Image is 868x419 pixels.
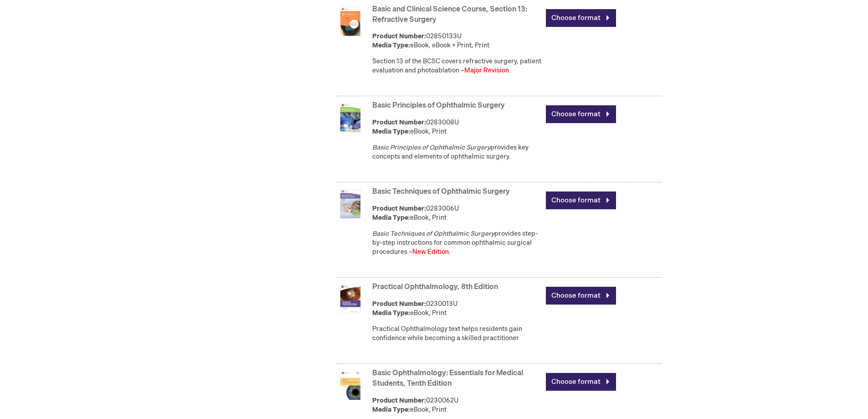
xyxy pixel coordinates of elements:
[464,67,509,74] font: Major Revision
[372,369,523,388] a: Basic Ophthalmology: Essentials for Medical Students, Tenth Edition
[336,285,365,314] img: Practical Ophthalmology, 8th Edition
[372,283,498,291] a: Practical Ophthalmology, 8th Edition
[546,105,616,123] a: Choose format
[372,309,410,317] strong: Media Type:
[372,300,541,318] div: 0230013U eBook, Print
[336,7,365,36] img: Basic and Clinical Science Course, Section 13: Refractive Surgery
[372,214,410,222] strong: Media Type:
[546,287,616,305] a: Choose format
[372,406,410,414] strong: Media Type:
[546,191,616,209] a: Choose format
[372,229,541,257] div: provides step-by-step instructions for common ophthalmic surgical procedures – .
[336,189,365,218] img: Basic Techniques of Ophthalmic Surgery
[412,248,449,256] font: New Edition
[372,32,426,40] strong: Product Number:
[546,9,616,27] a: Choose format
[372,128,410,135] strong: Media Type:
[372,397,426,404] strong: Product Number:
[372,5,527,24] a: Basic and Clinical Science Course, Section 13: Refractive Surgery
[372,230,494,238] em: Basic Techniques of Ophthalmic Surgery
[372,119,426,126] strong: Product Number:
[372,143,541,161] p: provides key concepts and elements of ophthalmic surgery.
[372,41,410,49] strong: Media Type:
[372,57,541,75] div: Section 13 of the BCSC covers refractive surgery, patient evaluation and photoablation – .
[372,205,426,212] strong: Product Number:
[372,300,426,308] strong: Product Number:
[372,144,490,151] em: Basic Principles of Ophthalmic Surgery
[546,373,616,391] a: Choose format
[372,187,510,196] a: Basic Techniques of Ophthalmic Surgery
[372,204,541,222] div: 0283006U eBook, Print
[372,396,541,414] div: 0230062U eBook, Print
[336,371,365,400] img: Basic Ophthalmology: Essentials for Medical Students, Tenth Edition
[372,101,505,110] a: Basic Principles of Ophthalmic Surgery
[372,325,541,343] div: Practical Ophthalmology text helps residents gain confidence while becoming a skilled practitioner
[336,103,365,132] img: Basic Principles of Ophthalmic Surgery
[372,32,541,50] div: 02850133U eBook, eBook + Print, Print
[372,118,541,136] div: 0283008U eBook, Print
